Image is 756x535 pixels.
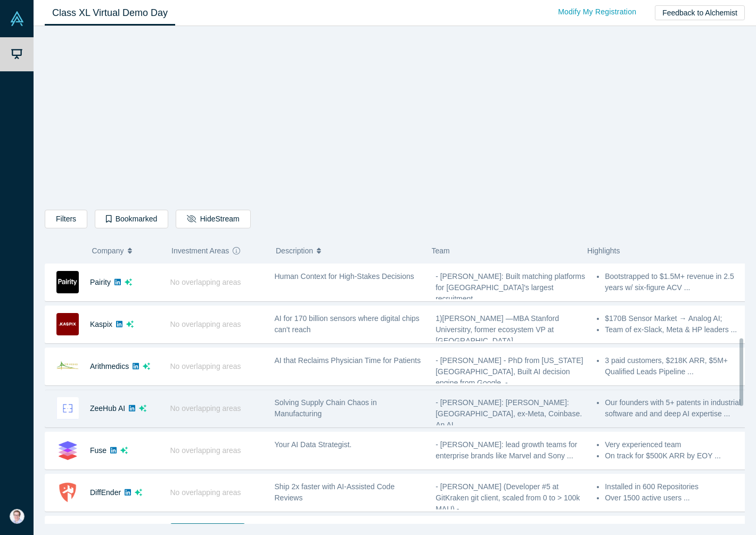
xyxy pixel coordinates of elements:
img: Kaspix's Logo [56,313,79,335]
span: No overlapping areas [170,404,241,413]
a: Arithmedics [90,362,129,371]
span: Investment Areas [171,240,229,262]
svg: dsa ai sparkles [135,489,142,496]
li: Our founders with 5+ patents in industrial software and and deep AI expertise ... [605,397,746,419]
span: 1)[PERSON_NAME] —MBA Stanford Universitry, former ecosystem VP at [GEOGRAPHIC_DATA]. ... [435,314,559,345]
li: Very experienced team [605,439,746,450]
span: - [PERSON_NAME] (Developer #5 at GitKraken git client, scaled from 0 to > 100k MAU) - ... [435,482,580,513]
li: Team of ex-Slack, Meta & HP leaders ... [605,324,746,335]
span: No overlapping areas [170,446,241,455]
a: Pairity [90,278,111,286]
span: Description [276,240,313,262]
a: Kaspix [90,320,112,328]
svg: dsa ai sparkles [143,363,150,370]
a: ZeeHub AI [90,404,125,413]
svg: dsa ai sparkles [126,320,134,328]
span: AI for 170 billion sensors where digital chips can't reach [275,314,420,334]
li: 3 paid customers, $218K ARR, $5M+ Qualified Leads Pipeline ... [605,355,746,377]
span: Team [432,246,450,255]
button: Feedback to Alchemist [655,5,745,20]
svg: dsa ai sparkles [139,405,146,412]
svg: dsa ai sparkles [120,447,128,454]
span: - [PERSON_NAME]: lead growth teams for enterprise brands like Marvel and Sony ... [435,440,577,460]
li: On track for $500K ARR by EOY ... [605,450,746,462]
span: AI that Reclaims Physician Time for Patients [275,356,421,365]
span: Ship 2x faster with AI-Assisted Code Reviews [275,482,395,502]
button: Description [276,240,421,262]
span: No overlapping areas [170,320,241,328]
span: Highlights [587,246,620,255]
button: HideStream [176,210,250,228]
img: Arithmedics's Logo [56,355,79,377]
img: DiffEnder's Logo [56,481,79,504]
img: Alchemist Vault Logo [10,11,24,26]
span: - [PERSON_NAME] - PhD from [US_STATE][GEOGRAPHIC_DATA], Built AI decision engine from Google, - ... [435,356,583,387]
span: - [PERSON_NAME]: [PERSON_NAME]: [GEOGRAPHIC_DATA], ex-Meta, Coinbase. An AI ... [435,398,582,429]
span: No overlapping areas [170,488,241,497]
span: Human Context for High-Stakes Decisions [275,272,414,281]
span: No overlapping areas [170,362,241,371]
button: Bookmarked [95,210,168,228]
a: Class XL Virtual Demo Day [45,1,175,26]
a: Modify My Registration [547,3,647,21]
a: Fuse [90,446,106,455]
li: Installed in 600 Repositories [605,481,746,492]
span: - [PERSON_NAME]: Built matching platforms for [GEOGRAPHIC_DATA]'s largest recruitment ... [435,272,585,303]
li: Over 1500 active users ... [605,492,746,504]
button: Company [92,240,161,262]
iframe: Alchemist Class XL Demo Day: Vault [246,35,544,202]
img: Pairity's Logo [56,271,79,293]
button: Filters [45,210,87,228]
a: DiffEnder [90,488,121,497]
img: Fuse's Logo [56,439,79,462]
span: No overlapping areas [170,278,241,286]
span: AI (Artificial Intelligence) [170,523,245,534]
span: Your AI Data Strategist. [275,440,352,449]
img: Eric Ver Ploeg's Account [10,509,24,524]
li: Bootstrapped to $1.5M+ revenue in 2.5 years w/ six-figure ACV ... [605,271,746,293]
li: $170B Sensor Market → Analog AI; [605,313,746,324]
svg: dsa ai sparkles [125,278,132,286]
img: ZeeHub AI's Logo [56,397,79,419]
span: Solving Supply Chain Chaos in Manufacturing [275,398,377,418]
span: Company [92,240,124,262]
